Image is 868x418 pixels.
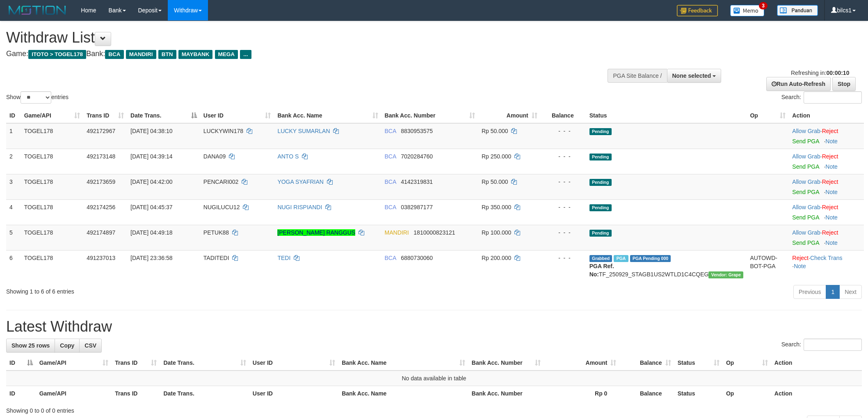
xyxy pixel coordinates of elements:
[21,225,83,250] td: TOGEL178
[781,339,862,351] label: Search:
[791,70,849,76] span: Refreshing in:
[160,355,249,371] th: Date Trans.: activate to sort column ascending
[825,240,838,246] a: Note
[544,355,619,371] th: Amount: activate to sort column ascending
[87,255,115,261] span: 491237013
[589,204,612,211] span: Pending
[766,77,831,91] a: Run Auto-Refresh
[277,178,324,185] a: YOGA SYAFRIAN
[792,255,809,261] a: Reject
[822,128,838,134] a: Reject
[21,108,83,123] th: Game/API: activate to sort column ascending
[619,355,674,371] th: Balance: activate to sort column ascending
[792,214,819,221] a: Send PGA
[277,153,299,160] a: ANTO S
[160,386,249,401] th: Date Trans.
[385,153,396,160] span: BCA
[672,72,711,79] span: None selected
[130,255,172,261] span: [DATE] 23:36:58
[832,77,856,91] a: Stop
[589,263,614,278] b: PGA Ref. No:
[771,386,862,401] th: Action
[614,255,628,262] span: Marked by bilcs1
[11,342,50,349] span: Show 25 rows
[804,91,862,104] input: Search:
[792,178,820,185] a: Allow Grab
[87,128,115,134] span: 492172967
[544,127,583,135] div: - - -
[200,108,274,123] th: User ID: activate to sort column ascending
[130,153,172,160] span: [DATE] 04:39:14
[544,203,583,211] div: - - -
[630,255,671,262] span: PGA Pending
[759,2,767,9] span: 3
[747,108,789,123] th: Op: activate to sort column ascending
[6,386,36,401] th: ID
[792,204,822,210] span: ·
[822,229,838,236] a: Reject
[822,204,838,210] a: Reject
[608,69,667,83] div: PGA Site Balance /
[6,29,571,46] h1: Withdraw List
[338,386,468,401] th: Bank Acc. Name
[249,355,338,371] th: User ID: activate to sort column ascending
[385,128,396,134] span: BCA
[401,255,433,261] span: Copy 6880730060 to clipboard
[21,149,83,174] td: TOGEL178
[544,386,619,401] th: Rp 0
[130,204,172,210] span: [DATE] 04:45:37
[792,229,822,236] span: ·
[21,174,83,199] td: TOGEL178
[789,108,864,123] th: Action
[822,153,838,160] a: Reject
[825,138,838,145] a: Note
[6,355,36,371] th: ID: activate to sort column descending
[130,229,172,236] span: [DATE] 04:49:18
[158,50,176,59] span: BTN
[792,229,820,236] a: Allow Grab
[36,386,112,401] th: Game/API
[541,108,586,123] th: Balance
[274,108,381,123] th: Bank Acc. Name: activate to sort column ascending
[277,229,355,236] a: [PERSON_NAME] RANGGUS
[401,128,433,134] span: Copy 8830953575 to clipboard
[708,271,743,278] span: Vendor URL: https://settle31.1velocity.biz
[723,386,771,401] th: Op
[203,178,239,185] span: PENCARI002
[544,228,583,237] div: - - -
[6,123,21,149] td: 1
[825,189,838,195] a: Note
[6,91,69,104] label: Show entries
[792,163,819,170] a: Send PGA
[482,128,508,134] span: Rp 50.000
[87,178,115,185] span: 492173659
[586,108,747,123] th: Status
[589,179,612,186] span: Pending
[381,108,478,123] th: Bank Acc. Number: activate to sort column ascending
[87,204,115,210] span: 492174256
[87,153,115,160] span: 492173148
[777,5,818,16] img: panduan.png
[781,91,862,104] label: Search:
[21,123,83,149] td: TOGEL178
[6,225,21,250] td: 5
[482,255,511,261] span: Rp 200.000
[619,386,674,401] th: Balance
[730,5,765,16] img: Button%20Memo.svg
[203,229,229,236] span: PETUK88
[21,250,83,282] td: TOGEL178
[277,204,322,210] a: NUGI RISPIANDI
[55,339,80,352] a: Copy
[413,229,455,236] span: Copy 1810000823121 to clipboard
[6,319,862,335] h1: Latest Withdraw
[826,285,840,299] a: 1
[804,339,862,351] input: Search:
[203,128,243,134] span: LUCKYWIN178
[385,229,409,236] span: MANDIRI
[792,240,819,246] a: Send PGA
[87,229,115,236] span: 492174897
[771,355,862,371] th: Action
[126,50,156,59] span: MANDIRI
[482,153,511,160] span: Rp 250.000
[203,255,229,261] span: TADITEDI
